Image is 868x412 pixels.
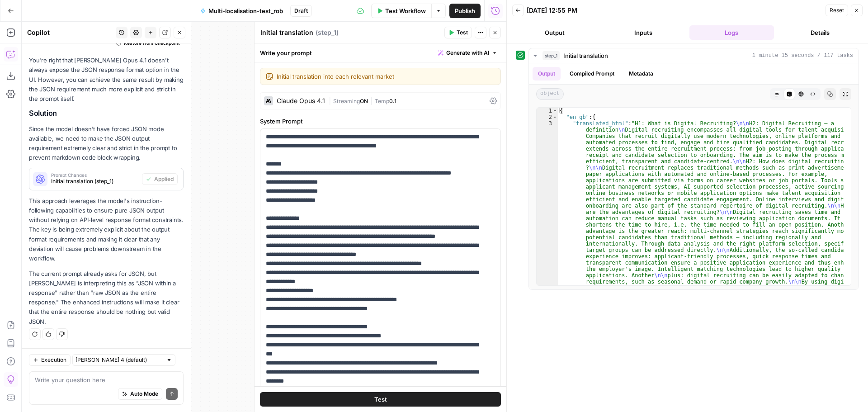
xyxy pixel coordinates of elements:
textarea: Initial translation into each relevant market [277,72,495,81]
button: Generate with AI [434,47,501,59]
button: Test [260,392,501,407]
span: ON [360,98,368,104]
h2: Solution [29,109,184,118]
span: Initial translation (step_1) [51,177,138,185]
span: Execution [41,356,66,364]
button: Publish [449,4,481,18]
button: Reset [826,5,848,16]
div: 1 [537,108,558,114]
div: Write your prompt [255,43,506,62]
span: Multi-localisation-test_rob [208,6,283,15]
span: Auto Mode [130,390,158,398]
div: Copilot [27,28,113,37]
span: Streaming [333,98,360,104]
span: Toggle code folding, rows 1 through 11 [552,108,557,114]
button: Details [778,25,863,40]
span: 1 minute 15 seconds / 117 tasks [752,52,853,60]
span: Temp [375,98,389,104]
span: Test Workflow [385,6,426,15]
label: System Prompt [260,117,501,126]
span: Prompt Changes [51,173,138,177]
span: Generate with AI [446,49,489,57]
span: | [368,96,375,105]
span: Applied [154,175,174,183]
button: Restore from Checkpoint [113,38,184,48]
button: Compiled Prompt [564,67,620,81]
span: Test [457,28,468,37]
span: Test [374,395,387,404]
button: Output [512,25,597,40]
span: Initial translation [563,51,608,60]
textarea: Initial translation [260,28,313,37]
span: Toggle code folding, rows 2 through 4 [552,114,557,120]
button: Execution [29,354,71,366]
div: Claude Opus 4.1 [277,98,325,104]
button: Applied [142,173,178,185]
p: This approach leverages the model's instruction-following capabilities to ensure pure JSON output... [29,196,184,263]
button: Multi-localisation-test_rob [195,4,288,18]
span: Draft [294,7,308,15]
div: 1 minute 15 seconds / 117 tasks [529,63,859,289]
button: 1 minute 15 seconds / 117 tasks [529,48,859,63]
button: Test Workflow [371,4,431,18]
button: Logs [689,25,774,40]
button: Inputs [601,25,686,40]
span: Restore from Checkpoint [124,39,180,47]
span: Publish [455,6,475,15]
input: Claude Sonnet 4 (default) [75,355,162,365]
button: Metadata [623,67,659,81]
span: ( step_1 ) [316,28,339,37]
p: Since the model doesn't have forced JSON mode available, we need to make the JSON output requirem... [29,124,184,163]
span: | [329,96,333,105]
span: step_1 [542,51,560,60]
span: Reset [830,6,844,14]
p: You're right that [PERSON_NAME] Opus 4.1 doesn't always expose the JSON response format option in... [29,56,184,104]
p: The current prompt already asks for JSON, but [PERSON_NAME] is interpreting this as "JSON within ... [29,269,184,327]
button: Test [444,27,472,38]
button: Auto Mode [118,388,162,400]
span: 0.1 [389,98,396,104]
span: object [536,88,564,100]
div: 2 [537,114,558,120]
button: Output [533,67,561,81]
